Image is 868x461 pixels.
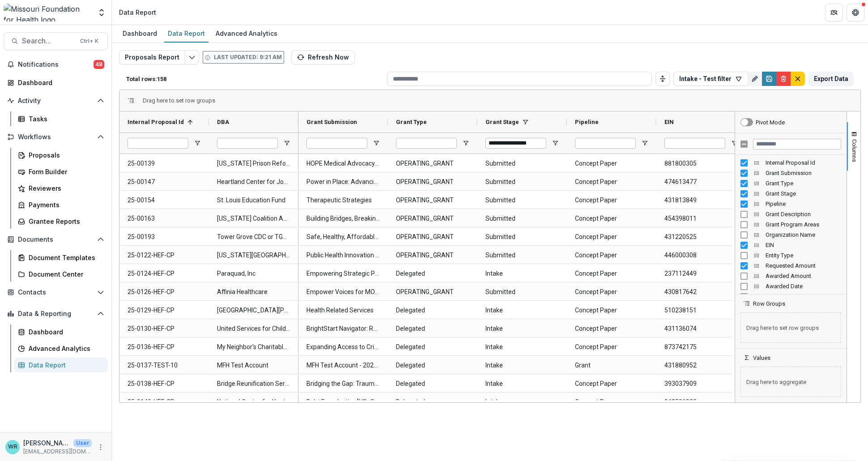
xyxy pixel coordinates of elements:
span: DBA [217,119,229,125]
input: Filter Columns Input [753,139,841,149]
p: Last updated: 9:21 AM [214,53,282,61]
span: OPERATING_GRANT [396,173,469,191]
nav: breadcrumb [115,6,160,19]
button: Open Filter Menu [731,140,738,147]
input: Grant Type Filter Input [396,138,457,149]
div: Advanced Analytics [212,27,281,40]
span: 25-00163 [128,209,201,228]
span: Delegated [396,301,469,320]
span: [US_STATE][GEOGRAPHIC_DATA] [217,246,290,265]
span: Therapeutic Strategies [306,191,380,209]
span: Concept Paper [575,393,648,411]
button: Intake - Test filter [673,72,748,86]
span: OPERATING_GRANT [396,246,469,265]
a: Data Report [14,358,108,372]
span: OPERATING_GRANT [396,228,469,246]
span: 25-0122-HEF-CP [128,246,201,265]
div: Payments [29,200,101,209]
input: EIN Filter Input [664,138,725,149]
div: Ctrl + K [78,36,100,46]
a: Data Report [164,25,208,43]
button: Proposals Report [119,50,185,64]
a: Document Templates [14,250,108,265]
div: Grant Stage Column [735,188,847,199]
button: Open Filter Menu [462,140,469,147]
span: 25-00193 [128,228,201,246]
span: Submitted [485,173,559,191]
button: Toggle auto height [655,72,670,86]
button: Open Filter Menu [552,140,559,147]
span: 454398011 [664,209,738,228]
a: Reviewers [14,181,108,196]
span: Search... [22,37,75,45]
button: Edit selected report [185,50,199,64]
button: Partners [825,4,843,21]
button: Rename [748,72,762,86]
span: Grant Submission [766,170,841,176]
span: Grant Stage [485,119,519,125]
span: OPERATING_GRANT [396,154,469,173]
div: Proposals [29,150,101,160]
span: Intake [485,356,559,375]
span: 25-00139 [128,154,201,173]
a: Document Center [14,267,108,282]
a: Form Builder [14,164,108,179]
div: EIN Column [735,240,847,250]
span: Bridging the Gap: Trauma-informed Reunification Services for Families Affected by Domestic Violence [306,375,380,393]
span: OPERATING_GRANT [396,191,469,209]
span: Tower Grove CDC or TGCDC [217,228,290,246]
span: 474613477 [664,173,738,191]
span: Delegated [396,338,469,356]
span: Row Groups [753,300,785,307]
span: Concept Paper [575,246,648,265]
span: EIN [766,242,841,248]
span: 25-0124-HEF-CP [128,265,201,283]
span: 25-0140-HEF-CP [128,393,201,411]
span: Submitted [485,209,559,228]
a: Tasks [14,111,108,126]
span: Submitted [485,283,559,301]
span: Concept Paper [575,283,648,301]
button: Open Filter Menu [283,140,290,147]
span: Pipeline [575,119,599,125]
p: Total rows: 158 [126,76,383,82]
span: Intake [485,393,559,411]
div: Dashboard [119,27,161,40]
button: Open Data & Reporting [4,307,108,321]
span: Concept Paper [575,320,648,338]
button: Open Filter Menu [641,140,648,147]
span: Activity [18,97,94,105]
span: United Services for Children [217,320,290,338]
button: Save [762,72,776,86]
span: 237112449 [664,265,738,283]
div: Data Report [29,360,101,370]
span: [US_STATE] Coalition Against Trafficking and Exploitation [217,209,290,228]
span: Empower Voices for MO Medicaid Access [306,283,380,301]
div: Pivot Mode [756,119,785,126]
span: Grant Stage [766,190,841,197]
button: Refresh Now [291,50,355,64]
span: Concept Paper [575,228,648,246]
span: Concept Paper [575,265,648,283]
p: User [73,439,92,447]
span: Intake [485,265,559,283]
button: Get Help [847,4,864,21]
span: Awarded Amount [766,273,841,279]
span: Affinia Healthcare [217,283,290,301]
span: National Center for Youth Law [217,393,290,411]
div: Awarded Date Column [735,281,847,291]
span: Grant Type [396,119,427,125]
span: 25-00154 [128,191,201,209]
span: MFH Test Account [217,356,290,375]
span: 25-00147 [128,173,201,191]
div: Document Center [29,269,101,279]
span: Values [753,354,770,361]
a: Dashboard [119,25,161,43]
a: Advanced Analytics [212,25,281,43]
span: MFH Test Account - 2025 - Individual Request for Applications [306,356,380,375]
input: Grant Submission Filter Input [306,138,367,149]
span: Grant Type [766,180,841,187]
div: Wendy Rohrbach [8,444,17,450]
span: Empowering Strategic Partnerships to Advocate for Common Issues of Concern [306,265,380,283]
div: Data Report [119,8,156,17]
